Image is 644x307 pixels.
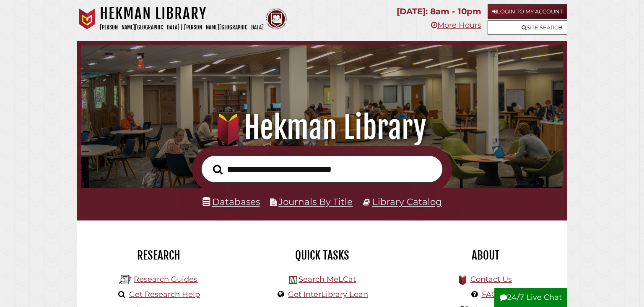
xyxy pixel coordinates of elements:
h1: Hekman Library [100,4,264,23]
a: Library Catalog [372,196,442,207]
button: Search [209,162,227,177]
a: More Hours [431,21,481,30]
a: Research Guides [134,275,197,284]
a: Search MeLCat [299,275,356,284]
a: Site Search [488,20,567,35]
a: FAQs [482,290,501,299]
a: Journals By Title [278,196,353,207]
a: Databases [203,196,260,207]
img: Calvin Theological Seminary [266,8,287,29]
img: Hekman Library Logo [119,273,132,286]
h2: About [410,248,561,262]
h1: Hekman Library [91,109,553,146]
a: Login to My Account [488,4,567,19]
a: Get InterLibrary Loan [288,290,368,299]
a: Get Research Help [129,290,200,299]
p: [DATE]: 8am - 10pm [397,4,481,19]
img: Hekman Library Logo [289,276,297,284]
h2: Quick Tasks [247,248,397,262]
a: Contact Us [470,275,512,284]
img: Calvin University [77,8,98,29]
h2: Research [83,248,234,262]
p: [PERSON_NAME][GEOGRAPHIC_DATA] | [PERSON_NAME][GEOGRAPHIC_DATA] [100,23,264,32]
i: Search [213,165,223,175]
